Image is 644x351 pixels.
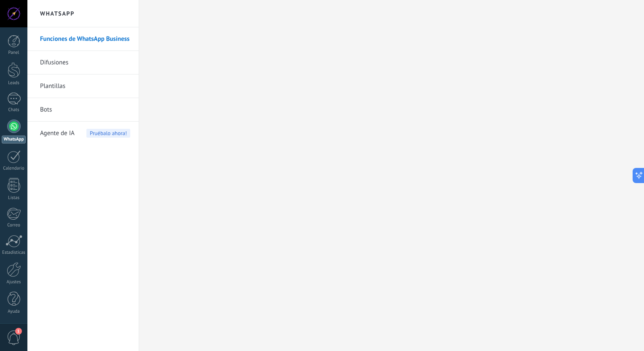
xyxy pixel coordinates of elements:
a: Plantillas [40,74,130,98]
div: Estadísticas [2,250,26,255]
a: Bots [40,98,130,122]
li: Agente de IA [27,122,139,145]
div: WhatsApp [2,136,26,144]
div: Calendario [2,166,26,171]
div: Leads [2,80,26,86]
span: Pruébalo ahora! [86,129,130,138]
li: Plantillas [27,74,139,98]
li: Bots [27,98,139,122]
span: 1 [15,328,22,335]
div: Correo [2,223,26,228]
div: Listas [2,195,26,201]
div: Panel [2,50,26,56]
a: Agente de IAPruébalo ahora! [40,122,130,145]
li: Difusiones [27,51,139,74]
div: Chats [2,107,26,113]
a: Difusiones [40,51,130,74]
a: Funciones de WhatsApp Business [40,27,130,51]
div: Ayuda [2,309,26,314]
span: Agente de IA [40,122,75,145]
li: Funciones de WhatsApp Business [27,27,139,51]
div: Ajustes [2,279,26,285]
